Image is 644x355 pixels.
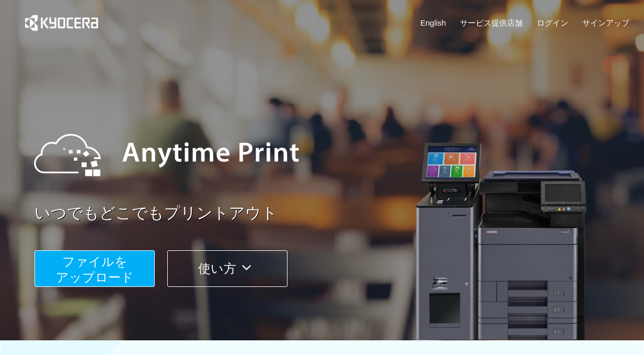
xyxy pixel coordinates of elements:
a: サインアップ [582,17,629,28]
span: ファイルを ​​アップロード [56,254,134,284]
a: サービス提供店舗 [460,17,523,28]
a: いつでもどこでもプリントアウト [34,202,636,225]
button: 使い方 [167,250,287,287]
a: ログイン [537,17,568,28]
a: English [420,17,446,28]
button: ファイルを​​アップロード [34,250,155,287]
